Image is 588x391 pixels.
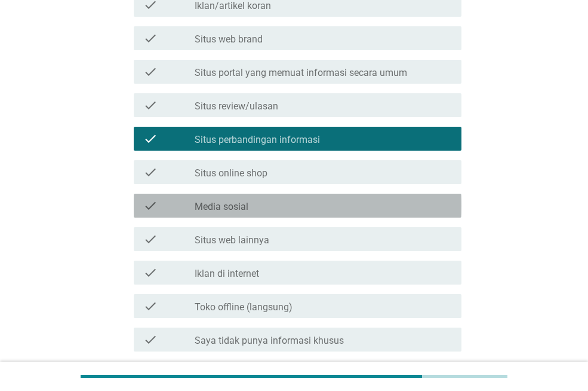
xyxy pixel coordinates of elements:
i: check [143,98,158,112]
i: check [143,299,158,313]
label: Iklan di internet [195,268,259,280]
label: Saya tidak punya informasi khusus [195,335,344,347]
label: Situs online shop [195,167,267,179]
label: Media sosial [195,201,248,213]
i: check [143,31,158,45]
i: check [143,198,158,213]
i: check [143,165,158,179]
i: check [143,232,158,246]
label: Toko offline (langsung) [195,301,293,313]
i: check [143,265,158,280]
label: Situs review/ulasan [195,100,278,112]
i: check [143,132,158,146]
i: check [143,332,158,347]
i: check [143,65,158,79]
label: Situs portal yang memuat informasi secara umum [195,67,407,79]
label: Situs web lainnya [195,234,269,246]
label: Situs perbandingan informasi [195,134,320,146]
label: Situs web brand [195,33,263,45]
